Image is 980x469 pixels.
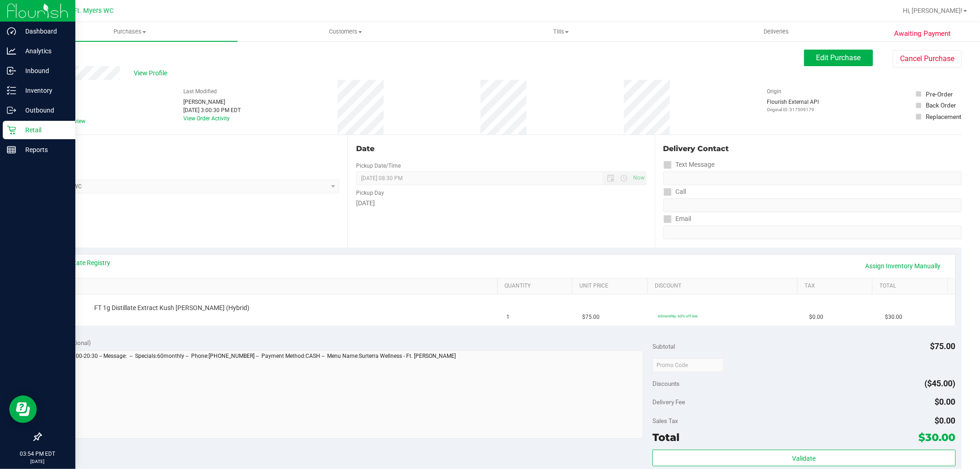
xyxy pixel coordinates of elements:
[4,450,71,458] p: 03:54 PM EDT
[16,105,71,116] p: Outbound
[860,258,947,274] a: Assign Inventory Manually
[668,22,884,41] a: Deliveries
[652,398,685,406] span: Delivery Fee
[926,90,953,99] div: Pre-Order
[925,379,956,388] span: ($45.00)
[356,198,646,208] div: [DATE]
[74,7,114,15] span: Ft. Myers WC
[4,458,71,465] p: [DATE]
[893,50,962,68] button: Cancel Purchase
[792,455,816,462] span: Validate
[16,85,71,96] p: Inventory
[767,98,819,113] div: Flourish External API
[767,87,782,96] label: Origin
[751,28,801,36] span: Deliveries
[652,375,680,392] span: Discounts
[658,314,697,318] span: 60monthly: 60% off line
[7,27,16,36] inline-svg: Dashboard
[134,68,170,78] span: View Profile
[504,283,569,290] a: Quantity
[183,87,217,96] label: Last Modified
[894,28,951,39] span: Awaiting Payment
[183,98,241,106] div: [PERSON_NAME]
[16,124,71,136] p: Retail
[663,171,962,185] input: Format: (999) 999-9999
[663,198,962,212] input: Format: (999) 999-9999
[652,358,724,372] input: Promo Code
[935,416,956,425] span: $0.00
[652,417,678,424] span: Sales Tax
[804,283,869,290] a: Tax
[507,313,510,322] span: 1
[655,283,794,290] a: Discount
[183,106,241,114] div: [DATE] 3:00:30 PM EDT
[582,313,600,322] span: $75.00
[16,65,71,76] p: Inbound
[9,396,37,423] iframe: Resource center
[919,431,956,444] span: $30.00
[56,258,111,267] a: View State Registry
[54,283,494,290] a: SKU
[356,162,401,170] label: Pickup Date/Time
[804,50,873,66] button: Edit Purchase
[22,28,238,36] span: Purchases
[935,397,956,407] span: $0.00
[930,341,956,351] span: $75.00
[7,106,16,115] inline-svg: Outbound
[767,106,819,113] p: Original ID: 317509179
[94,304,249,312] span: FT 1g Distillate Extract Kush [PERSON_NAME] (Hybrid)
[16,26,71,37] p: Dashboard
[926,112,961,121] div: Replacement
[238,28,453,36] span: Customers
[183,115,230,122] a: View Order Activity
[580,283,644,290] a: Unit Price
[652,450,955,466] button: Validate
[809,313,823,322] span: $0.00
[652,431,680,444] span: Total
[885,313,902,322] span: $30.00
[16,144,71,155] p: Reports
[453,28,668,36] span: Tills
[663,143,962,154] div: Delivery Contact
[7,86,16,95] inline-svg: Inventory
[816,53,861,62] span: Edit Purchase
[238,22,453,41] a: Customers
[663,158,715,171] label: Text Message
[7,46,16,56] inline-svg: Analytics
[663,185,686,198] label: Call
[903,7,963,14] span: Hi, [PERSON_NAME]!
[7,145,16,154] inline-svg: Reports
[16,45,71,57] p: Analytics
[356,143,646,154] div: Date
[663,212,691,226] label: Email
[356,189,384,197] label: Pickup Day
[453,22,668,41] a: Tills
[926,101,956,110] div: Back Order
[7,66,16,75] inline-svg: Inbound
[22,22,238,41] a: Purchases
[40,143,339,154] div: Location
[7,125,16,135] inline-svg: Retail
[880,283,944,290] a: Total
[652,343,675,350] span: Subtotal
